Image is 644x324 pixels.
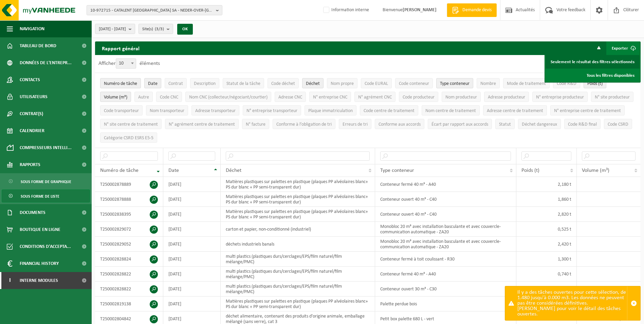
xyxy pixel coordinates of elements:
[587,81,603,86] span: Poids (t)
[163,296,221,311] td: [DATE]
[146,105,188,115] button: Nom transporteurNom transporteur: Activate to sort
[168,168,179,173] span: Date
[364,108,415,113] span: Code centre de traitement
[20,20,44,37] span: Navigation
[273,119,335,129] button: Conforme à l’obligation de tri : Activate to sort
[100,168,139,173] span: Numéro de tâche
[606,41,640,55] button: Exporter
[20,71,40,88] span: Contacts
[360,105,418,115] button: Code centre de traitementCode centre de traitement: Activate to sort
[608,122,628,127] span: Code CSRD
[557,81,576,86] span: Code R&D
[564,119,601,129] button: Code R&D finalCode R&amp;D final: Activate to sort
[95,296,163,311] td: T250002819138
[483,105,547,115] button: Adresse centre de traitementAdresse centre de traitement: Activate to sort
[21,175,71,188] span: Sous forme de graphique
[461,7,493,14] span: Demande devis
[436,78,473,88] button: Type conteneurType conteneur: Activate to sort
[516,207,577,222] td: 2,820 t
[20,221,60,238] span: Boutique en ligne
[499,122,511,127] span: Statut
[278,95,302,100] span: Adresse CNC
[522,122,557,127] span: Déchet dangereux
[399,92,438,102] button: Code producteurCode producteur: Activate to sort
[375,207,516,222] td: Conteneur ouvert 40 m³ - C40
[271,81,295,86] span: Code déchet
[191,105,239,115] button: Adresse transporteurAdresse transporteur: Activate to sort
[275,92,306,102] button: Adresse CNCAdresse CNC: Activate to sort
[507,81,546,86] span: Mode de traitement
[428,119,492,129] button: Écart par rapport aux accordsÉcart par rapport aux accords: Activate to sort
[595,95,630,100] span: N° site producteur
[242,119,269,129] button: N° factureN° facture: Activate to sort
[309,92,351,102] button: N° entreprise CNCN° entreprise CNC: Activate to sort
[403,7,437,13] strong: [PERSON_NAME]
[395,78,433,88] button: Code conteneurCode conteneur: Activate to sort
[163,237,221,252] td: [DATE]
[20,204,45,221] span: Documents
[550,105,625,115] button: N° entreprise centre de traitementN° entreprise centre de traitement: Activate to sort
[185,92,271,102] button: Nom CNC (collecteur/négociant/courtier)Nom CNC (collecteur/négociant/courtier): Activate to sort
[243,105,301,115] button: N° entreprise transporteurN° entreprise transporteur: Activate to sort
[331,81,354,86] span: Nom propre
[358,95,392,100] span: N° agrément CNC
[302,78,324,88] button: DéchetDéchet: Activate to sort
[195,108,236,113] span: Adresse transporteur
[20,105,43,122] span: Contrat(s)
[139,24,173,34] button: Site(s)(3/3)
[477,78,500,88] button: NombreNombre: Activate to sort
[375,192,516,207] td: Conteneur ouvert 40 m³ - C40
[221,237,375,252] td: déchets industriels banals
[100,119,162,129] button: N° site centre de traitementN° site centre de traitement: Activate to sort
[221,192,375,207] td: Matières plastiques sur palettes en plastique (plaques PP alvéolaires blanc+ PS dur blanc + PP se...
[403,95,435,100] span: Code producteur
[361,78,392,88] button: Code EURALCode EURAL: Activate to sort
[194,81,216,86] span: Description
[163,207,221,222] td: [DATE]
[95,207,163,222] td: T250002838395
[100,78,141,88] button: Numéro de tâcheNuméro de tâche: Activate to remove sorting
[20,272,58,289] span: Interne modules
[163,177,221,192] td: [DATE]
[516,252,577,267] td: 1,300 t
[7,272,13,289] span: I
[116,58,136,69] span: 10
[375,267,516,282] td: Conteneur fermé 40 m³ - A40
[165,119,239,129] button: N° agrément centre de traitementN° agrément centre de traitement: Activate to sort
[95,237,163,252] td: T250002829052
[221,282,375,296] td: multi plastics (plastiques durs/cerclages/EPS/film naturel/film mélange/PMC)
[516,177,577,192] td: 2,180 t
[582,168,609,173] span: Volume (m³)
[150,108,184,113] span: Nom transporteur
[142,24,164,34] span: Site(s)
[568,122,597,127] span: Code R&D final
[375,177,516,192] td: Conteneur fermé 40 m³ - A40
[604,119,632,129] button: Code CSRDCode CSRD: Activate to sort
[553,78,580,88] button: Code R&DCode R&amp;D: Activate to sort
[425,108,476,113] span: Nom centre de traitement
[100,132,157,143] button: Catégorie CSRD ESRS E5-5Catégorie CSRD ESRS E5-5: Activate to sort
[155,27,164,31] count: (3/3)
[503,78,550,88] button: Mode de traitementMode de traitement: Activate to sort
[116,59,136,68] span: 10
[190,78,219,88] button: DescriptionDescription: Activate to sort
[516,192,577,207] td: 1,860 t
[21,190,59,203] span: Sous forme de liste
[163,252,221,267] td: [DATE]
[375,222,516,237] td: Monobloc 20 m³ avec installation basculante et avec couvercle-communication automatique - ZA20
[20,54,72,71] span: Données de l'entrepr...
[375,282,516,296] td: Conteneur ouvert 30 m³ - C30
[226,81,260,86] span: Statut de la tâche
[189,95,268,100] span: Nom CNC (collecteur/négociant/courtier)
[354,92,395,102] button: N° agrément CNCN° agrément CNC: Activate to sort
[375,237,516,252] td: Monobloc 20 m³ avec installation basculante et avec couvercle-communication automatique - ZA20
[246,108,297,113] span: N° entreprise transporteur
[104,108,139,113] span: Code transporteur
[100,105,143,115] button: Code transporteurCode transporteur: Activate to sort
[516,267,577,282] td: 0,740 t
[95,282,163,296] td: T250002828822
[484,92,529,102] button: Adresse producteurAdresse producteur: Activate to sort
[95,192,163,207] td: T250002878888
[442,92,481,102] button: Nom producteurNom producteur: Activate to sort
[516,282,577,296] td: 0,740 t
